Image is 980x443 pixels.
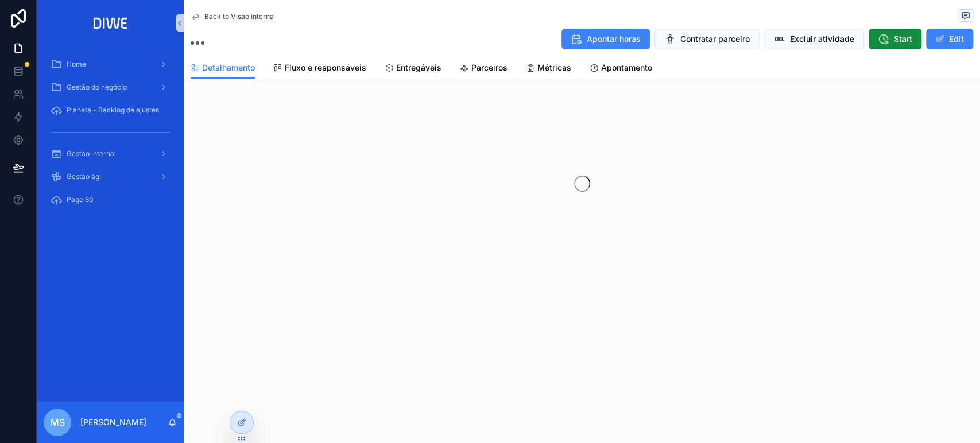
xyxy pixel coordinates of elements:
[67,83,127,92] span: Gestão do negócio
[460,57,508,80] a: Parceiros
[44,77,177,98] a: Gestão do negócio
[764,29,864,49] button: Excluir atividade
[601,62,652,73] span: Apontamento
[204,12,274,21] span: Back to Visão interna
[396,62,441,73] span: Entregáveis
[790,33,854,45] span: Excluir atividade
[44,143,177,164] a: Gestão interna
[67,195,94,204] span: Page 80
[273,57,366,80] a: Fluxo e responsáveis
[51,415,65,429] span: MS
[202,62,255,73] span: Detalhamento
[926,29,973,49] button: Edit
[471,62,508,73] span: Parceiros
[561,29,650,49] button: Apontar horas
[44,100,177,121] a: Planeta - Backlog de ajustes
[191,12,274,21] a: Back to Visão interna
[526,57,571,80] a: Métricas
[80,417,146,428] p: [PERSON_NAME]
[285,62,366,73] span: Fluxo e responsáveis
[191,57,255,79] a: Detalhamento
[90,14,131,32] img: App logo
[385,57,441,80] a: Entregáveis
[654,29,760,49] button: Contratar parceiro
[37,46,184,225] div: scrollable content
[67,106,159,115] span: Planeta - Backlog de ajustes
[44,189,177,210] a: Page 80
[44,166,177,187] a: Gestão ágil
[869,29,921,49] button: Start
[67,149,114,158] span: Gestão interna
[44,54,177,75] a: Home
[587,33,641,45] span: Apontar horas
[894,33,912,45] span: Start
[590,57,652,80] a: Apontamento
[537,62,571,73] span: Métricas
[680,33,750,45] span: Contratar parceiro
[67,172,103,181] span: Gestão ágil
[67,60,86,69] span: Home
